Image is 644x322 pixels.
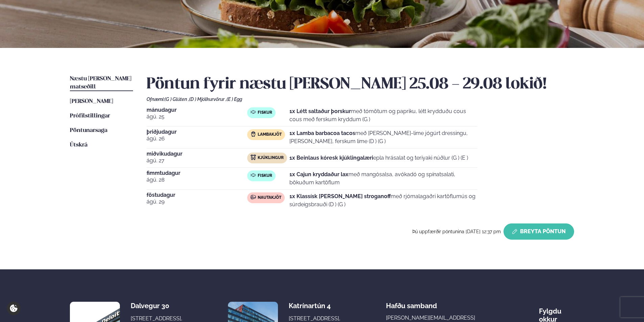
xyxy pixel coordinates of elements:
span: ágú. 25 [147,113,247,121]
img: fish.svg [251,172,256,178]
strong: 1x Létt saltaður þorskur [289,108,351,114]
button: Breyta Pöntun [504,223,574,240]
span: föstudagur [147,192,247,198]
span: Prófílstillingar [70,113,110,119]
p: með [PERSON_NAME]-lime jógúrt dressingu, [PERSON_NAME], ferskum lime (D ) (G ) [289,129,478,145]
span: (G ) Glúten , [164,97,189,102]
p: með rjómalagaðri kartöflumús og súrdeigsbrauði (D ) (G ) [289,192,478,209]
span: ágú. 26 [147,135,247,143]
div: Katrínartún 4 [289,302,342,310]
span: Pöntunarsaga [70,128,107,133]
span: ágú. 27 [147,157,247,165]
div: Dalvegur 30 [131,302,184,310]
span: Útskrá [70,142,87,148]
h2: Pöntun fyrir næstu [PERSON_NAME] 25.08 - 29.08 lokið! [147,75,574,94]
span: (E ) Egg [227,97,242,102]
span: Nautakjöt [258,195,281,200]
span: Fiskur [258,110,272,115]
span: ágú. 29 [147,198,247,206]
span: ágú. 28 [147,176,247,184]
img: fish.svg [251,109,256,115]
span: Hafðu samband [386,296,437,310]
span: Lambakjöt [258,132,282,137]
img: Lamb.svg [251,131,256,137]
p: með tómötum og papriku, létt krydduðu cous cous með ferskum kryddum (G ) [289,107,478,124]
span: (D ) Mjólkurvörur , [189,97,227,102]
img: beef.svg [251,194,256,200]
a: Næstu [PERSON_NAME] matseðill [70,75,133,91]
p: með mangósalsa, avókadó og spínatsalati, bökuðum kartöflum [289,170,478,187]
img: chicken.svg [251,155,256,160]
span: mánudagur [147,107,247,113]
a: [PERSON_NAME] [70,98,113,106]
span: þriðjudagur [147,129,247,135]
span: Næstu [PERSON_NAME] matseðill [70,76,131,90]
span: fimmtudagur [147,170,247,176]
span: Fiskur [258,173,272,179]
span: miðvikudagur [147,151,247,157]
strong: 1x Klassísk [PERSON_NAME] stroganoff [289,193,391,199]
a: Útskrá [70,141,87,149]
strong: 1x Beinlaus kóresk kjúklingalæri [289,155,373,161]
strong: 1x Cajun kryddaður lax [289,171,349,178]
a: Cookie settings [7,301,21,315]
a: Prófílstillingar [70,112,110,120]
span: Þú uppfærðir pöntunina [DATE] 12:37 pm [412,229,501,234]
span: [PERSON_NAME] [70,99,113,104]
strong: 1x Lamba barbacoa tacos [289,130,355,136]
p: epla hrásalat og teriyaki núðlur (G ) (E ) [289,154,468,162]
div: Ofnæmi: [147,97,574,102]
a: Pöntunarsaga [70,127,107,135]
span: Kjúklingur [258,155,284,161]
